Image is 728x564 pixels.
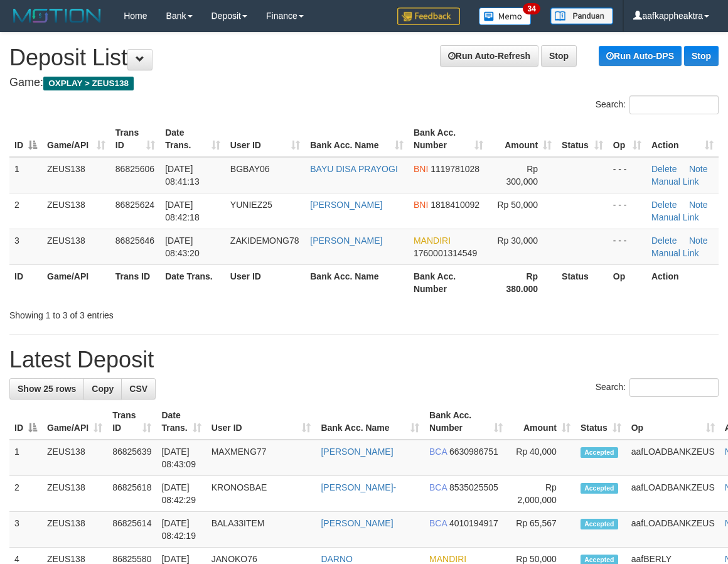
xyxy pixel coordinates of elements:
th: Status: activate to sort column ascending [575,404,626,440]
td: ZEUS138 [42,512,107,548]
th: Op [608,264,646,300]
span: Rp 30,000 [497,236,538,246]
td: 86825639 [107,440,156,476]
td: [DATE] 08:42:29 [156,476,206,512]
th: Date Trans.: activate to sort column ascending [156,404,206,440]
a: Show 25 rows [9,378,84,399]
span: CSV [129,384,147,394]
th: Game/API: activate to sort column ascending [42,404,107,440]
a: Copy [83,378,122,399]
a: Manual Link [651,212,699,222]
a: Stop [684,46,719,66]
th: Action: activate to sort column ascending [646,121,719,157]
a: Note [689,200,708,210]
a: [PERSON_NAME] [310,200,382,210]
td: 2 [9,476,42,512]
span: BCA [429,518,447,528]
a: Manual Link [651,176,699,187]
td: [DATE] 08:42:19 [156,512,206,548]
td: 2 [9,193,42,229]
label: Search: [596,378,719,397]
span: [DATE] 08:43:20 [165,236,200,258]
th: Game/API: activate to sort column ascending [42,121,110,157]
th: Game/API [42,264,110,300]
td: BALA33ITEM [206,512,316,548]
th: Action [646,264,719,300]
th: Amount: activate to sort column ascending [508,404,575,440]
a: Note [689,164,708,174]
th: Op: activate to sort column ascending [608,121,646,157]
span: MANDIRI [414,236,451,246]
th: Status: activate to sort column ascending [557,121,608,157]
h1: Latest Deposit [9,347,719,372]
span: [DATE] 08:42:18 [165,200,200,222]
th: ID: activate to sort column descending [9,121,42,157]
span: BGBAY06 [230,164,270,174]
input: Search: [629,378,719,397]
span: ZAKIDEMONG78 [230,236,299,246]
span: Show 25 rows [18,384,76,394]
td: - - - [608,193,646,229]
th: Op: activate to sort column ascending [626,404,720,440]
span: 86825646 [115,236,154,246]
img: Feedback.jpg [397,8,460,25]
th: Bank Acc. Name [305,264,409,300]
th: Bank Acc. Number [409,264,488,300]
th: ID [9,264,42,300]
span: Accepted [581,447,618,458]
span: Copy 1760001314549 to clipboard [414,248,477,258]
span: 34 [523,3,540,14]
th: Amount: activate to sort column ascending [488,121,557,157]
td: aafLOADBANKZEUS [626,476,720,512]
td: KRONOSBAE [206,476,316,512]
td: 1 [9,157,42,193]
a: Run Auto-DPS [599,46,682,66]
th: Date Trans. [160,264,225,300]
td: - - - [608,157,646,193]
h4: Game: [9,77,719,89]
h1: Deposit List [9,45,719,70]
td: aafLOADBANKZEUS [626,440,720,476]
a: Delete [651,200,677,210]
span: Copy [92,384,114,394]
td: Rp 40,000 [508,440,575,476]
span: 86825624 [115,200,154,210]
span: 86825606 [115,164,154,174]
span: Copy 6630986751 to clipboard [449,447,498,457]
span: Rp 300,000 [506,164,538,187]
span: OXPLAY > ZEUS138 [43,77,134,90]
td: ZEUS138 [42,440,107,476]
img: MOTION_logo.png [9,6,105,25]
span: [DATE] 08:41:13 [165,164,200,187]
a: BAYU DISA PRAYOGI [310,164,398,174]
th: User ID: activate to sort column ascending [206,404,316,440]
input: Search: [629,95,719,114]
span: Rp 50,000 [497,200,538,210]
td: - - - [608,229,646,264]
th: Bank Acc. Number: activate to sort column ascending [409,121,488,157]
th: Trans ID: activate to sort column ascending [107,404,156,440]
th: Trans ID: activate to sort column ascending [110,121,160,157]
td: 1 [9,440,42,476]
th: User ID [225,264,305,300]
th: Status [557,264,608,300]
span: YUNIEZ25 [230,200,272,210]
span: Copy 4010194917 to clipboard [449,518,498,528]
th: Rp 380.000 [488,264,557,300]
span: BNI [414,164,428,174]
span: Accepted [581,519,618,529]
th: Bank Acc. Name: activate to sort column ascending [316,404,424,440]
img: panduan.png [550,8,613,24]
td: MAXMENG77 [206,440,316,476]
td: 3 [9,512,42,548]
td: ZEUS138 [42,229,110,264]
span: BCA [429,447,447,457]
span: BCA [429,482,447,492]
a: Delete [651,164,677,174]
th: User ID: activate to sort column ascending [225,121,305,157]
a: Run Auto-Refresh [440,45,538,67]
th: Bank Acc. Number: activate to sort column ascending [424,404,508,440]
a: DARNO [321,554,353,564]
span: Copy 1818410092 to clipboard [431,200,479,210]
a: Delete [651,236,677,246]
